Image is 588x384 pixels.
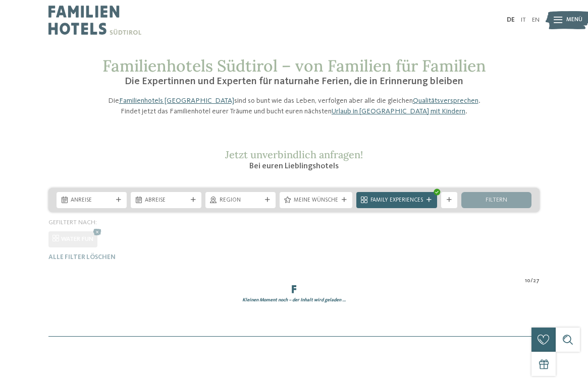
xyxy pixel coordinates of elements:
[294,197,338,205] span: Meine Wünsche
[102,55,486,76] span: Familienhotels Südtirol – von Familien für Familien
[507,17,515,23] a: DE
[413,97,478,104] a: Qualitätsversprechen
[566,16,582,24] span: Menü
[370,197,423,205] span: Family Experiences
[125,77,463,87] span: Die Expertinnen und Experten für naturnahe Ferien, die in Erinnerung bleiben
[71,197,113,205] span: Anreise
[102,96,486,116] p: Die sind so bunt wie das Leben, verfolgen aber alle die gleichen . Findet jetzt das Familienhotel...
[119,97,234,104] a: Familienhotels [GEOGRAPHIC_DATA]
[530,277,533,285] span: /
[220,197,261,205] span: Region
[533,277,540,285] span: 27
[521,17,526,23] a: IT
[525,277,530,285] span: 10
[332,108,465,115] a: Urlaub in [GEOGRAPHIC_DATA] mit Kindern
[44,297,544,303] div: Kleinen Moment noch – der Inhalt wird geladen …
[145,197,187,205] span: Abreise
[225,148,363,161] span: Jetzt unverbindlich anfragen!
[532,17,540,23] a: EN
[249,162,339,170] span: Bei euren Lieblingshotels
